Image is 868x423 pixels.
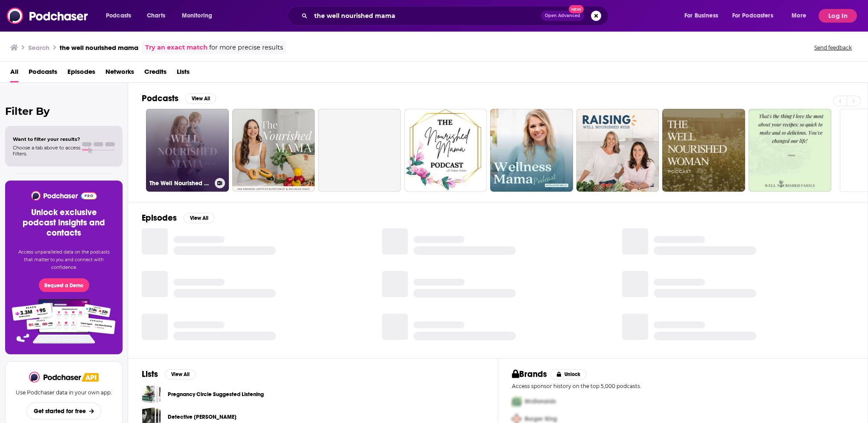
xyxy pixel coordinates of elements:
[67,65,95,82] a: Episodes
[106,10,131,22] span: Podcasts
[525,415,557,423] span: Burger King
[541,11,584,21] button: Open AdvancedNew
[142,385,161,404] a: Pregnancy Circle Suggested Listening
[512,383,854,389] p: Access sponsor history on the top 5,000 podcasts.
[147,10,165,22] span: Charts
[26,403,101,420] button: Get started for free
[7,8,89,24] img: Podchaser - Follow, Share and Rate Podcasts
[15,248,112,271] p: Access unparalleled data on the podcasts that matter to you and connect with confidence.
[141,9,170,23] a: Charts
[145,43,208,53] a: Try an exact match
[100,9,142,23] button: open menu
[28,44,50,52] h3: Search
[34,408,86,415] span: Get started for free
[295,6,617,26] div: Search podcasts, credits, & more...
[727,9,786,23] button: open menu
[10,65,18,82] a: All
[29,372,82,382] img: Podchaser - Follow, Share and Rate Podcasts
[184,213,214,223] button: View All
[60,44,138,52] h3: the well nourished mama
[142,93,178,104] h2: Podcasts
[142,93,216,104] a: PodcastsView All
[149,180,211,187] h3: The Well Nourished Mama
[509,393,525,410] img: First Pro Logo
[29,65,57,82] a: Podcasts
[182,10,212,22] span: Monitoring
[185,93,216,104] button: View All
[142,369,196,379] a: ListsView All
[732,10,773,22] span: For Podcasters
[142,213,177,223] h2: Episodes
[5,105,123,117] h2: Filter By
[13,145,80,157] span: Choose a tab above to access filters.
[168,412,237,422] a: Detective [PERSON_NAME]
[142,369,158,379] h2: Lists
[792,10,806,22] span: More
[82,373,99,382] img: Podchaser API banner
[144,65,167,82] a: Credits
[311,9,541,23] input: Search podcasts, credits, & more...
[209,43,283,53] span: for more precise results
[550,369,587,379] button: Unlock
[512,369,547,379] h2: Brands
[177,65,190,82] a: Lists
[569,5,584,13] span: New
[16,389,112,396] p: Use Podchaser data in your own app.
[168,390,264,399] a: Pregnancy Circle Suggested Listening
[15,207,112,238] h3: Unlock exclusive podcast insights and contacts
[9,299,119,344] img: Pro Features
[545,14,580,18] span: Open Advanced
[786,9,817,23] button: open menu
[525,398,556,405] span: McDonalds
[105,65,134,82] a: Networks
[142,213,214,223] a: EpisodesView All
[39,278,89,292] button: Request a Demo
[165,369,196,379] button: View All
[13,136,80,142] span: Want to filter your results?
[678,9,729,23] button: open menu
[684,10,718,22] span: For Business
[30,191,97,201] img: Podchaser - Follow, Share and Rate Podcasts
[818,9,857,23] button: Log In
[176,9,223,23] button: open menu
[146,109,229,192] a: The Well Nourished Mama
[812,44,854,51] button: Send feedback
